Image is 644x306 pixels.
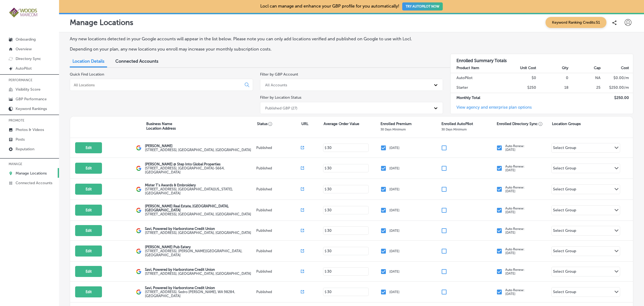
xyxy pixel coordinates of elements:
[389,208,400,212] p: [DATE]
[380,127,406,131] p: 30 Days Minimum
[569,63,601,73] th: Cap
[325,208,327,212] p: $
[456,66,479,70] strong: Product Item
[536,83,569,93] td: 18
[16,87,41,92] p: Visibility Score
[451,93,504,103] td: Monthly Total
[145,212,255,216] label: [STREET_ADDRESS] , [GEOGRAPHIC_DATA], [GEOGRAPHIC_DATA]
[136,228,141,233] img: logo
[9,7,38,18] img: 4a29b66a-e5ec-43cd-850c-b989ed1601aaLogo_Horizontal_BerryOlive_1000.jpg
[569,73,601,83] td: NA
[257,122,301,126] p: Status
[145,227,251,231] p: Savi, Powered by Harborstone Credit Union
[145,268,251,272] p: Savi, Powered by Harborstone Credit Union
[441,127,467,131] p: 30 Days Minimum
[256,187,301,191] p: Published
[115,59,158,64] span: Connected Accounts
[16,47,32,51] p: Overview
[260,72,298,77] label: Filter by GBP Account
[145,249,255,257] label: [STREET_ADDRESS] , [PERSON_NAME][GEOGRAPHIC_DATA], [GEOGRAPHIC_DATA]
[504,73,536,83] td: $0
[75,142,102,153] button: Edit
[256,166,301,170] p: Published
[70,47,436,52] p: Depending on your plan, any new locations you enroll may increase your monthly subscription costs.
[16,106,47,111] p: Keyword Rankings
[546,17,606,28] span: Keyword Ranking Credits: 51
[16,147,34,151] p: Reputation
[136,187,141,192] img: logo
[380,122,412,126] p: Enrolled Premium
[553,228,576,234] div: Select Group
[70,72,104,77] label: Quick Find Location
[389,187,400,191] p: [DATE]
[389,229,400,233] p: [DATE]
[16,97,47,101] p: GBP Performance
[325,270,327,273] p: $
[553,187,576,193] div: Select Group
[145,183,255,187] p: Mister T's Awards & Embroidery
[601,93,633,103] td: $ 250.00
[601,83,633,93] td: $ 250.00 /m
[497,122,543,126] p: Enrolled Directory Sync
[136,269,141,274] img: logo
[389,166,400,170] p: [DATE]
[451,83,504,93] td: Starter
[325,290,327,294] p: $
[145,144,251,148] p: [PERSON_NAME]
[451,54,633,63] h3: Enrolled Summary Totals
[301,122,308,126] p: URL
[145,286,255,290] p: Savi, Powered by Harborstone Credit Union
[402,2,443,10] button: TRY AUTOPILOT NOW
[505,268,525,275] p: Auto Renew: [DATE]
[145,166,255,174] label: [STREET_ADDRESS] , [GEOGRAPHIC_DATA]-5664, [GEOGRAPHIC_DATA]
[70,36,436,41] p: Any new locations detected in your Google accounts will appear in the list below. Please note you...
[505,186,525,193] p: Auto Renew: [DATE]
[441,122,473,126] p: Enrolled AutoPilot
[553,208,576,214] div: Select Group
[136,145,141,151] img: logo
[451,105,532,114] a: View agency and enterprise plan options
[451,73,504,83] td: AutoPilot
[256,208,301,212] p: Published
[324,122,359,126] p: Average Order Value
[256,290,301,294] p: Published
[553,269,576,275] div: Select Group
[325,229,327,233] p: $
[389,270,400,273] p: [DATE]
[505,247,525,255] p: Auto Renew: [DATE]
[505,288,525,296] p: Auto Renew: [DATE]
[325,166,327,170] p: $
[553,145,576,152] div: Select Group
[16,181,52,185] p: Connected Accounts
[389,290,400,294] p: [DATE]
[145,187,255,195] label: [STREET_ADDRESS] , [GEOGRAPHIC_DATA][US_STATE], [GEOGRAPHIC_DATA]
[504,83,536,93] td: $250
[75,266,102,277] button: Edit
[260,95,301,100] label: Filter by Location Status
[75,184,102,195] button: Edit
[256,146,301,150] p: Published
[325,187,327,191] p: $
[75,163,102,174] button: Edit
[536,63,569,73] th: Qty
[145,148,251,152] label: [STREET_ADDRESS] , [GEOGRAPHIC_DATA], [GEOGRAPHIC_DATA]
[505,144,525,152] p: Auto Renew: [DATE]
[553,290,576,296] div: Select Group
[601,63,633,73] th: Cost
[146,122,176,131] p: Business Name Location Address
[256,269,301,273] p: Published
[265,83,287,87] div: All Accounts
[136,289,141,295] img: logo
[325,146,327,150] p: $
[16,137,25,142] p: Posts
[16,56,41,61] p: Directory Sync
[16,127,44,132] p: Photos & Videos
[73,83,240,87] input: All Locations
[75,225,102,236] button: Edit
[136,166,141,171] img: logo
[145,231,251,235] label: [STREET_ADDRESS] , [GEOGRAPHIC_DATA], [GEOGRAPHIC_DATA]
[16,171,47,176] p: Manage Locations
[389,146,400,150] p: [DATE]
[75,205,102,216] button: Edit
[145,272,251,276] label: [STREET_ADDRESS] , [GEOGRAPHIC_DATA], [GEOGRAPHIC_DATA]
